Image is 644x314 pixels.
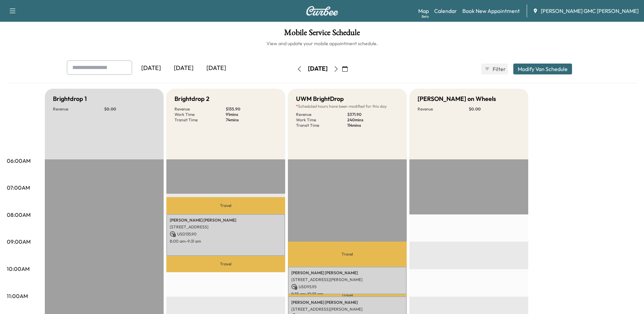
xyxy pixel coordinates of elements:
div: [DATE] [200,60,233,76]
a: Book New Appointment [462,7,520,15]
p: Revenue [174,106,226,112]
p: 240 mins [347,117,399,123]
p: Revenue [296,112,347,117]
p: $ 0.00 [104,106,155,112]
p: [PERSON_NAME] [PERSON_NAME] [291,300,403,305]
button: Filter [481,64,508,74]
p: $ 371.90 [347,112,399,117]
p: [PERSON_NAME] [PERSON_NAME] [291,270,403,276]
p: Revenue [418,106,469,112]
p: Revenue [53,106,104,112]
span: [PERSON_NAME] GMC [PERSON_NAME] [541,7,639,15]
p: Travel [288,294,407,297]
p: $ 0.00 [469,106,520,112]
div: [DATE] [135,60,167,76]
p: Travel [166,256,285,272]
a: Calendar [434,7,457,15]
p: 91 mins [226,112,277,117]
p: Travel [166,197,285,214]
p: USD 95.95 [291,284,403,290]
p: [STREET_ADDRESS] [170,224,282,230]
h5: [PERSON_NAME] on Wheels [418,94,496,104]
p: 114 mins [347,123,399,128]
p: 9:55 am - 10:55 am [291,291,403,297]
img: Curbee Logo [306,6,338,16]
p: [STREET_ADDRESS][PERSON_NAME] [291,307,403,312]
a: MapBeta [418,7,429,15]
p: Travel [288,242,407,267]
p: Transit Time [296,123,347,128]
p: 09:00AM [7,238,31,246]
p: 07:00AM [7,184,30,192]
p: Scheduled hours have been modified for this day [296,104,399,109]
div: [DATE] [308,65,328,73]
h5: Brightdrop 2 [174,94,209,104]
p: USD 135.90 [170,231,282,237]
p: 06:00AM [7,157,31,165]
h6: View and update your mobile appointment schedule. [7,40,637,47]
button: Modify Van Schedule [513,64,572,74]
p: 10:00AM [7,265,30,273]
span: Filter [493,65,505,73]
p: [STREET_ADDRESS][PERSON_NAME] [291,277,403,282]
h5: UWM BrightDrop [296,94,344,104]
p: 8:00 am - 9:31 am [170,239,282,244]
p: $ 135.90 [226,106,277,112]
p: 11:00AM [7,292,28,300]
p: Work Time [174,112,226,117]
p: Transit Time [174,117,226,123]
h5: Brightdrop 1 [53,94,87,104]
p: 74 mins [226,117,277,123]
p: Work Time [296,117,347,123]
h1: Mobile Service Schedule [7,29,637,40]
div: Beta [422,14,429,19]
p: 08:00AM [7,211,31,219]
p: [PERSON_NAME] [PERSON_NAME] [170,217,282,223]
div: [DATE] [167,60,200,76]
